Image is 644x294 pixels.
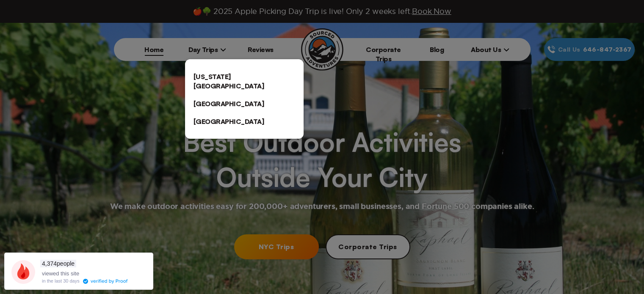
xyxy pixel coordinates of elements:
[185,113,304,130] a: [GEOGRAPHIC_DATA]
[185,95,304,113] a: [GEOGRAPHIC_DATA]
[42,279,80,283] div: in the last 30 days
[185,68,304,95] a: [US_STATE][GEOGRAPHIC_DATA]
[42,270,79,277] span: viewed this site
[42,260,57,267] span: 4,374
[40,260,76,267] span: people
